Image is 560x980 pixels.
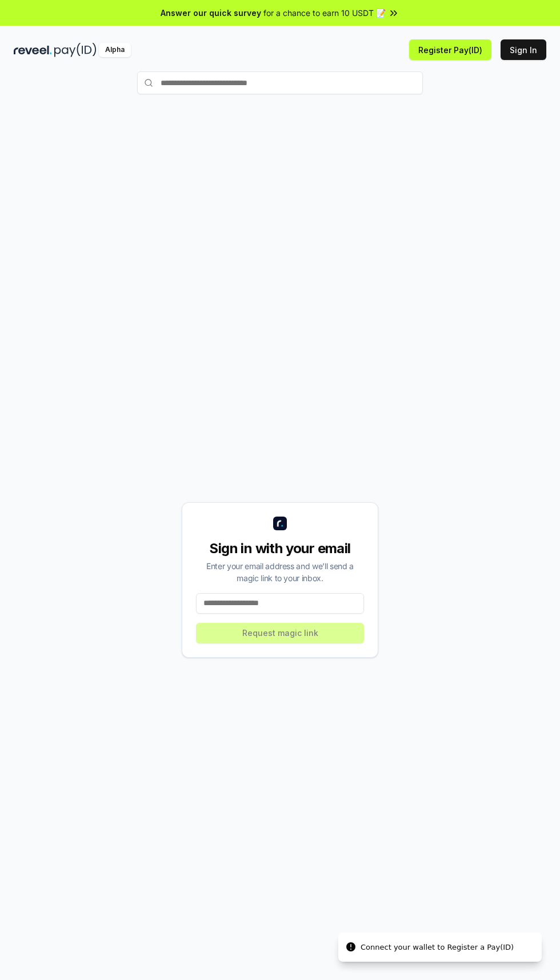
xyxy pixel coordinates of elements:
div: Alpha [99,43,131,57]
div: Connect your wallet to Register a Pay(ID) [361,942,514,953]
img: logo_small [273,517,287,530]
span: Answer our quick survey [161,7,261,19]
div: Enter your email address and we’ll send a magic link to your inbox. [196,560,364,584]
div: Sign in with your email [196,539,364,558]
img: reveel_dark [14,43,52,57]
button: Register Pay(ID) [409,39,491,60]
button: Sign In [501,39,546,60]
img: pay_id [54,43,97,57]
span: for a chance to earn 10 USDT 📝 [263,7,386,19]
